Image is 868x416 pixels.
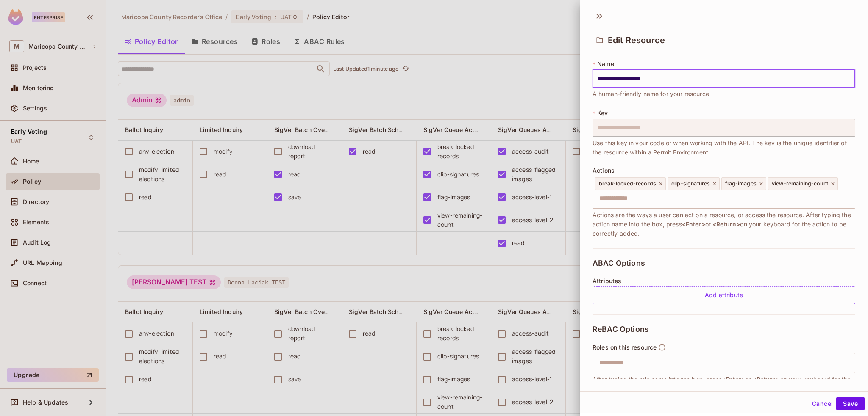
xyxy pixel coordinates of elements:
[593,325,649,333] span: ReBAC Options
[593,89,709,99] span: A human-friendly name for your resource
[722,376,745,383] span: <Enter>
[772,180,828,187] span: view-remaining-count
[836,397,865,410] button: Save
[671,180,710,187] span: clip-signatures
[593,278,622,284] span: Attributes
[597,61,614,67] span: Name
[682,220,705,228] span: <Enter>
[593,210,855,238] span: Actions are the ways a user can act on a resource, or access the resource. After typing the actio...
[593,375,855,394] span: After typing the role name into the box, press or on your keyboard for the role to be correctly a...
[593,167,615,174] span: Actions
[593,138,855,157] span: Use this key in your code or when working with the API. The key is the unique identifier of the r...
[768,177,838,190] div: view-remaining-count
[593,286,855,304] div: Add attribute
[712,220,740,228] span: <Return>
[593,259,645,267] span: ABAC Options
[599,180,656,187] span: break-locked-records
[595,177,666,190] div: break-locked-records
[721,177,766,190] div: flag-images
[668,177,720,190] div: clip-signatures
[597,110,608,116] span: Key
[725,180,757,187] span: flag-images
[752,376,780,383] span: <Return>
[593,344,657,351] span: Roles on this resource
[809,397,836,410] button: Cancel
[608,35,665,45] span: Edit Resource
